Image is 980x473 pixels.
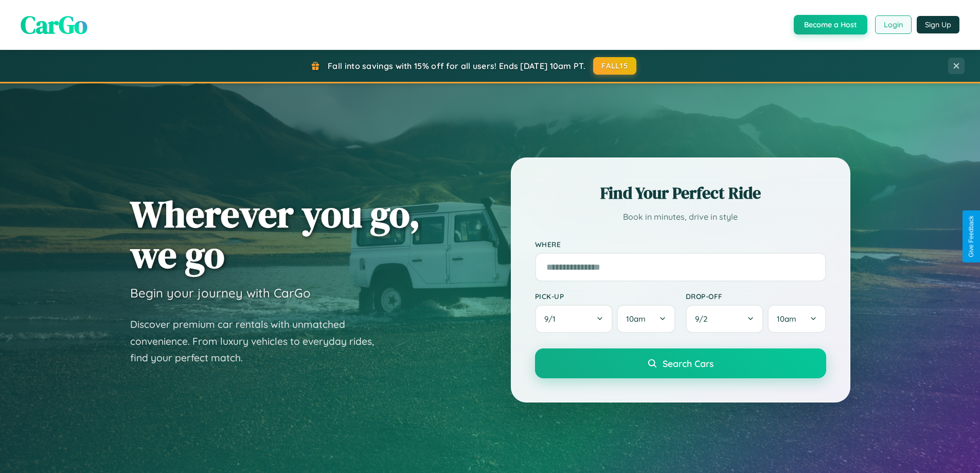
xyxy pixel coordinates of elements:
[593,57,636,75] button: FALL15
[626,314,646,324] span: 10am
[917,16,959,33] button: Sign Up
[130,316,387,366] p: Discover premium car rentals with unmatched convenience. From luxury vehicles to everyday rides, ...
[535,292,675,301] label: Pick-up
[794,15,867,34] button: Become a Host
[535,182,826,204] h2: Find Your Perfect Ride
[686,292,826,301] label: Drop-off
[21,8,87,42] span: CarGo
[968,216,975,257] div: Give Feedback
[695,314,712,324] span: 9 / 2
[777,314,796,324] span: 10am
[328,61,585,71] span: Fall into savings with 15% off for all users! Ends [DATE] 10am PT.
[535,305,613,333] button: 9/1
[130,194,420,275] h1: Wherever you go, we go
[617,305,675,333] button: 10am
[535,348,826,378] button: Search Cars
[768,305,826,333] button: 10am
[130,285,311,301] h3: Begin your journey with CarGo
[535,209,826,224] p: Book in minutes, drive in style
[544,314,561,324] span: 9 / 1
[663,358,714,369] span: Search Cars
[686,305,764,333] button: 9/2
[875,15,912,34] button: Login
[535,240,826,249] label: Where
